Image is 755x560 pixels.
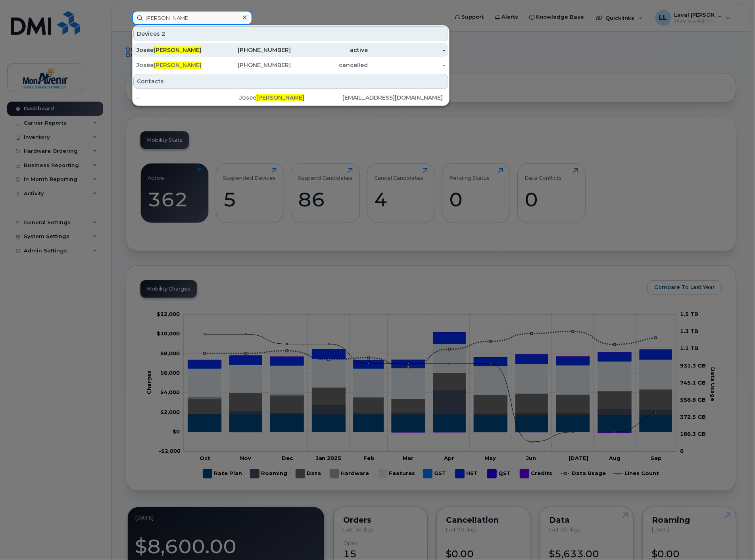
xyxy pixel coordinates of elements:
[136,94,239,102] div: -
[291,46,368,54] div: active
[214,46,291,54] div: [PHONE_NUMBER]
[136,61,214,69] div: Josée
[136,46,214,54] div: Josée
[368,46,446,54] div: -
[133,26,448,41] div: Devices
[342,94,445,102] div: [EMAIL_ADDRESS][DOMAIN_NAME]
[154,46,202,54] span: [PERSON_NAME]
[133,90,448,105] a: -Josee[PERSON_NAME][EMAIL_ADDRESS][DOMAIN_NAME]
[291,61,368,69] div: cancelled
[239,94,342,102] div: Josee
[214,61,291,69] div: [PHONE_NUMBER]
[161,30,165,38] span: 2
[154,62,202,69] span: [PERSON_NAME]
[368,61,446,69] div: -
[133,43,448,57] a: Josée[PERSON_NAME][PHONE_NUMBER]active-
[133,74,448,89] div: Contacts
[133,58,448,72] a: Josée[PERSON_NAME][PHONE_NUMBER]cancelled-
[256,94,304,101] span: [PERSON_NAME]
